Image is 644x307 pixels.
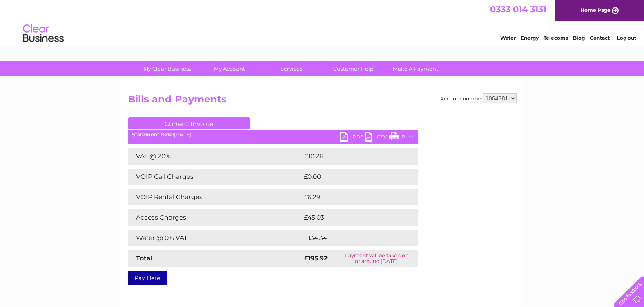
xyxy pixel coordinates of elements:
[128,271,167,285] a: Pay Here
[132,131,174,138] b: Statement Date:
[365,132,389,144] a: CSV
[128,132,418,138] div: [DATE]
[389,132,414,144] a: Print
[340,132,365,144] a: PDF
[302,148,401,165] td: £10.26
[440,93,517,103] div: Account number
[128,189,302,205] td: VOIP Rental Charges
[590,35,610,41] a: Contact
[382,61,449,76] a: Make A Payment
[302,230,403,246] td: £134.34
[136,254,153,262] strong: Total
[302,209,401,226] td: £45.03
[128,230,302,246] td: Water @ 0% VAT
[490,4,546,14] a: 0333 014 3131
[320,61,387,76] a: Customer Help
[134,61,201,76] a: My Clear Business
[302,169,399,185] td: £0.00
[521,35,539,41] a: Energy
[128,169,302,185] td: VOIP Call Charges
[128,148,302,165] td: VAT @ 20%
[258,61,325,76] a: Services
[573,35,585,41] a: Blog
[500,35,516,41] a: Water
[335,250,417,267] td: Payment will be taken on or around [DATE]
[129,4,515,40] div: Clear Business is a trading name of Verastar Limited (registered in [GEOGRAPHIC_DATA] No. 3667643...
[128,117,250,129] a: Current Invoice
[128,209,302,226] td: Access Charges
[196,61,263,76] a: My Account
[302,189,399,205] td: £6.29
[617,35,636,41] a: Log out
[22,21,64,46] img: logo.png
[128,93,517,109] h2: Bills and Payments
[304,254,328,262] strong: £195.92
[544,35,568,41] a: Telecoms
